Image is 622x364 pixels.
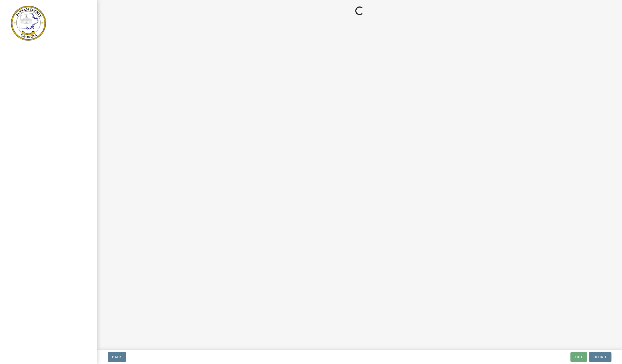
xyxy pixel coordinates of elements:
img: Putnam County, Georgia [11,6,46,41]
button: Update [589,352,611,362]
button: Back [108,352,126,362]
span: Back [112,355,122,359]
button: Exit [570,352,587,362]
span: Update [593,355,607,359]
